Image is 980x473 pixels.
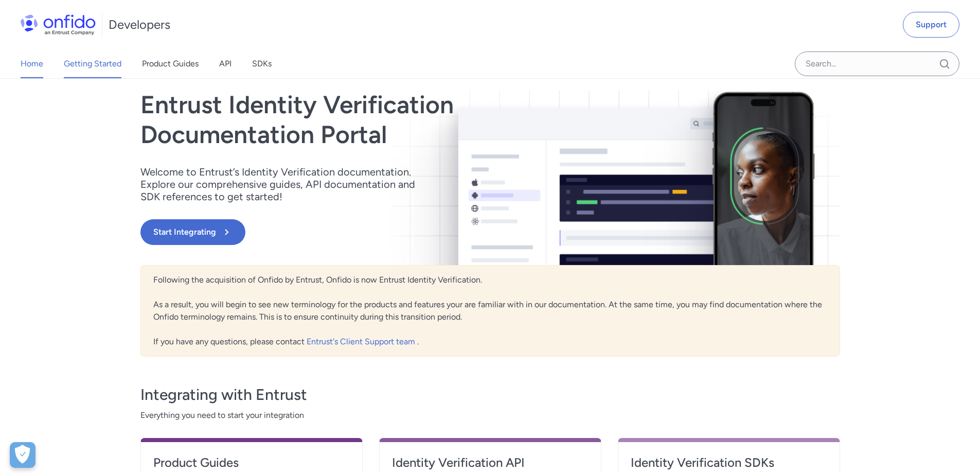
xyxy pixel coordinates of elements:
button: Start Integrating [140,219,245,245]
input: Onfido search input field [795,51,959,76]
span: Everything you need to start your integration [140,409,840,422]
h4: Identity Verification API [392,454,589,471]
a: Getting Started [64,49,121,78]
div: Following the acquisition of Onfido by Entrust, Onfido is now Entrust Identity Verification. As a... [140,265,840,357]
h4: Identity Verification SDKs [631,454,827,471]
a: SDKs [252,49,272,78]
p: Welcome to Entrust’s Identity Verification documentation. Explore our comprehensive guides, API d... [140,166,429,203]
h3: Integrating with Entrust [140,384,840,405]
img: Onfido Logo [21,14,96,35]
a: Support [903,12,959,38]
a: Home [21,49,43,78]
h1: Developers [109,16,170,33]
a: Product Guides [142,49,199,78]
a: API [219,49,231,78]
h1: Entrust Identity Verification Documentation Portal [140,90,630,149]
h4: Product Guides [153,454,350,471]
div: Cookie Preferences [10,442,35,468]
a: Start Integrating [140,219,630,245]
a: Entrust's Client Support team [307,337,417,346]
button: Open Preferences [10,442,35,468]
